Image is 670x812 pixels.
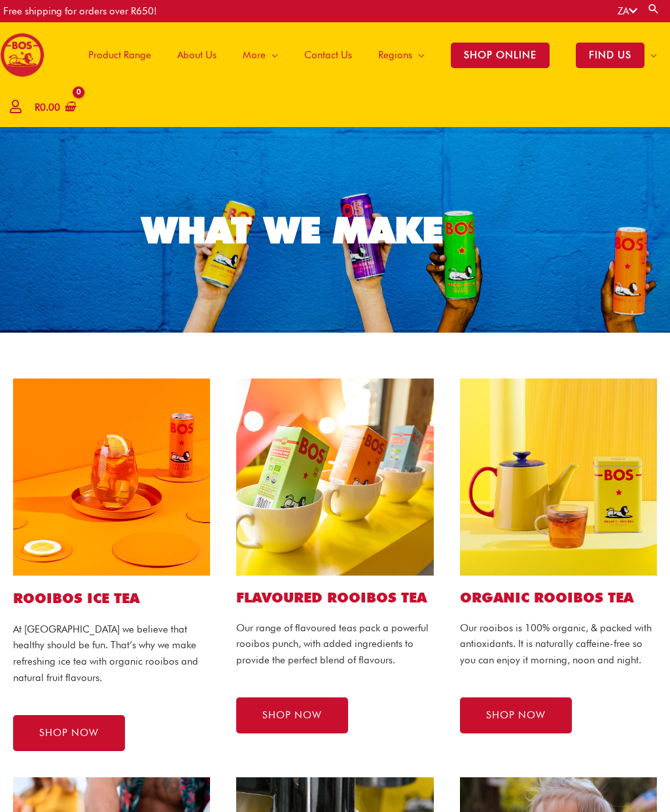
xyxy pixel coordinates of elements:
[378,35,412,75] span: Regions
[230,22,291,88] a: More
[486,710,546,720] span: SHOP NOW
[438,22,563,88] a: SHOP ONLINE
[88,35,151,75] span: Product Range
[291,22,365,88] a: Contact Us
[365,22,438,88] a: Regions
[13,589,210,608] h1: ROOIBOS ICE TEA
[142,212,443,248] div: WHAT WE MAKE
[647,3,660,15] a: Search button
[304,35,352,75] span: Contact Us
[13,715,125,751] a: SHOP NOW
[32,93,77,122] a: View Shopping Cart, empty
[164,22,230,88] a: About Us
[35,101,60,113] bdi: 0.00
[75,22,164,88] a: Product Range
[39,728,99,738] span: SHOP NOW
[576,43,644,68] span: FIND US
[236,697,348,733] a: SHOP NOW
[177,35,217,75] span: About Us
[243,35,266,75] span: More
[236,589,433,606] h2: Flavoured ROOIBOS TEA
[13,621,210,686] p: At [GEOGRAPHIC_DATA] we believe that healthy should be fun. That’s why we make refreshing ice tea...
[262,710,322,720] span: SHOP NOW
[35,101,40,113] span: R
[460,697,572,733] a: SHOP NOW
[618,5,637,17] a: ZA
[236,620,433,669] p: Our range of flavoured teas pack a powerful rooibos punch, with added ingredients to provide the ...
[65,22,670,88] nav: Site Navigation
[460,620,657,669] p: Our rooibos is 100% organic, & packed with antioxidants. It is naturally caffeine-free so you can...
[460,589,657,606] h2: Organic ROOIBOS TEA
[451,43,550,68] span: SHOP ONLINE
